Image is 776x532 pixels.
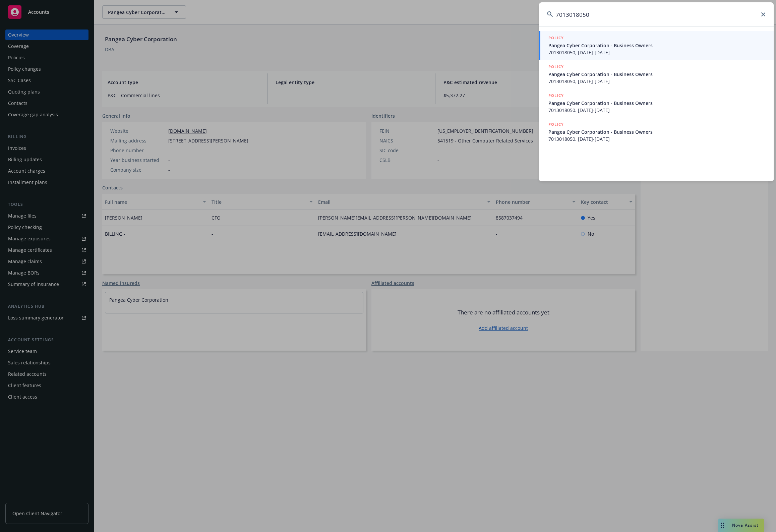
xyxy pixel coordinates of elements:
span: 7013018050, [DATE]-[DATE] [548,49,766,56]
span: 7013018050, [DATE]-[DATE] [548,135,766,142]
span: Pangea Cyber Corporation - Business Owners [548,71,766,78]
span: Pangea Cyber Corporation - Business Owners [548,128,766,135]
h5: POLICY [548,121,564,128]
span: 7013018050, [DATE]-[DATE] [548,78,766,85]
h5: POLICY [548,63,564,70]
a: POLICYPangea Cyber Corporation - Business Owners7013018050, [DATE]-[DATE] [539,88,774,117]
h5: POLICY [548,35,564,41]
span: Pangea Cyber Corporation - Business Owners [548,100,766,107]
span: 7013018050, [DATE]-[DATE] [548,107,766,114]
input: Search... [539,2,774,26]
a: POLICYPangea Cyber Corporation - Business Owners7013018050, [DATE]-[DATE] [539,31,774,60]
a: POLICYPangea Cyber Corporation - Business Owners7013018050, [DATE]-[DATE] [539,117,774,146]
span: Pangea Cyber Corporation - Business Owners [548,42,766,49]
a: POLICYPangea Cyber Corporation - Business Owners7013018050, [DATE]-[DATE] [539,60,774,88]
h5: POLICY [548,92,564,99]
